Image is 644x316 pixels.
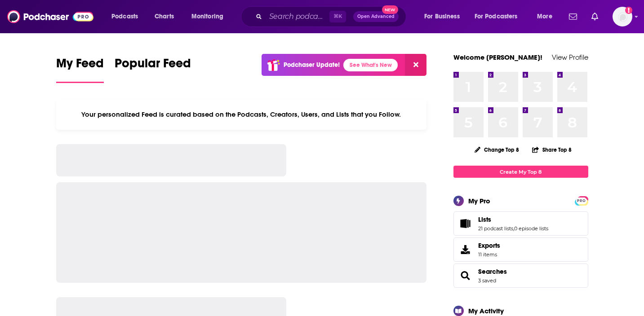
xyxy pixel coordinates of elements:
[613,7,632,26] span: Logged in as megcassidy
[468,197,490,205] div: My Pro
[469,144,525,155] button: Change Top 8
[625,7,632,14] svg: Add a profile image
[478,215,548,224] a: Lists
[468,307,504,315] div: My Activity
[249,6,415,27] div: Search podcasts, credits, & more...
[185,9,235,24] button: open menu
[457,243,475,256] span: Exports
[478,268,507,276] a: Searches
[111,10,138,23] span: Podcasts
[576,197,587,204] span: PRO
[469,9,531,24] button: open menu
[7,8,93,25] img: Podchaser - Follow, Share and Rate Podcasts
[149,9,179,24] a: Charts
[343,59,398,71] a: See What's New
[613,7,632,26] img: User Profile
[478,241,500,250] span: Exports
[453,166,588,178] a: Create My Top 8
[531,9,564,24] button: open menu
[56,99,427,130] div: Your personalized Feed is curated based on the Podcasts, Creators, Users, and Lists that you Follow.
[514,225,548,232] a: 0 episode lists
[457,269,475,282] a: Searches
[424,10,460,23] span: For Business
[552,53,588,61] a: View Profile
[532,141,572,158] button: Share Top 8
[353,11,399,22] button: Open AdvancedNew
[478,225,513,232] a: 21 podcast lists
[588,9,602,24] a: Show notifications dropdown
[457,217,475,230] a: Lists
[478,215,491,224] span: Lists
[453,211,588,236] span: Lists
[266,9,329,24] input: Search podcasts, credits, & more...
[329,11,346,22] span: ⌘ K
[565,9,581,24] a: Show notifications dropdown
[115,56,191,83] a: Popular Feed
[357,14,395,19] span: Open Advanced
[155,10,174,23] span: Charts
[191,10,223,23] span: Monitoring
[105,9,150,24] button: open menu
[453,237,588,262] a: Exports
[613,7,632,26] button: Show profile menu
[513,225,514,232] span: ,
[56,56,104,76] span: My Feed
[576,197,587,204] a: PRO
[115,56,191,76] span: Popular Feed
[475,10,518,23] span: For Podcasters
[537,10,552,23] span: More
[56,56,104,83] a: My Feed
[382,5,398,14] span: New
[478,277,496,284] a: 3 saved
[478,251,500,258] span: 11 items
[453,263,588,288] span: Searches
[453,53,542,61] a: Welcome [PERSON_NAME]!
[284,61,340,69] p: Podchaser Update!
[418,9,471,24] button: open menu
